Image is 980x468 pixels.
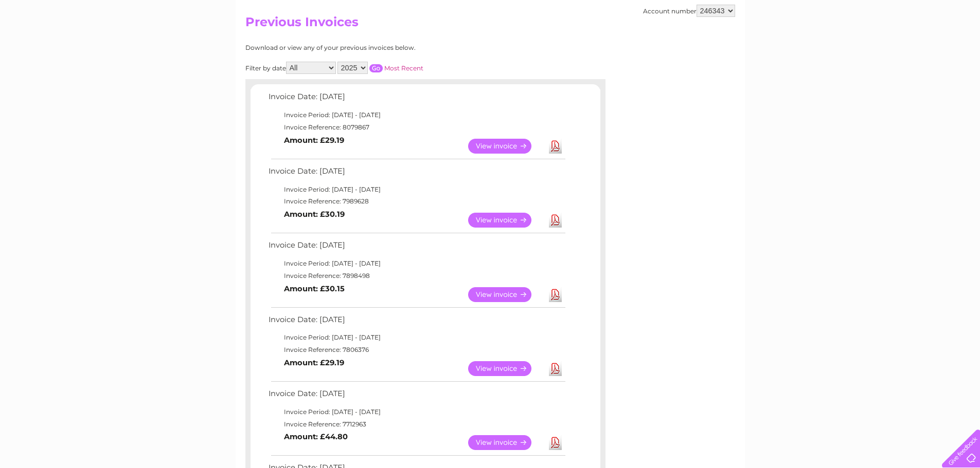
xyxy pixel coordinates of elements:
[468,287,544,302] a: View
[853,44,884,51] a: Telecoms
[266,195,567,208] td: Invoice Reference: 7989628
[266,183,567,196] td: Invoice Period: [DATE] - [DATE]
[549,213,562,228] a: Download
[266,90,567,109] td: Invoice Date: [DATE]
[266,270,567,282] td: Invoice Reference: 7898498
[786,5,857,18] a: 0333 014 3131
[468,361,544,376] a: View
[245,62,515,74] div: Filter by date
[468,213,544,228] a: View
[284,136,344,145] b: Amount: £29.19
[549,361,562,376] a: Download
[245,44,515,51] div: Download or view any of your previous invoices below.
[912,44,937,51] a: Contact
[284,432,348,441] b: Amount: £44.80
[384,64,423,72] a: Most Recent
[266,257,567,270] td: Invoice Period: [DATE] - [DATE]
[245,15,735,34] h2: Previous Invoices
[266,331,567,344] td: Invoice Period: [DATE] - [DATE]
[549,435,562,450] a: Download
[549,287,562,302] a: Download
[34,27,87,58] img: logo.png
[266,164,567,183] td: Invoice Date: [DATE]
[468,139,544,154] a: View
[799,44,818,51] a: Water
[247,6,734,50] div: Clear Business is a trading name of Verastar Limited (registered in [GEOGRAPHIC_DATA] No. 3667643...
[266,406,567,418] td: Invoice Period: [DATE] - [DATE]
[284,284,345,293] b: Amount: £30.15
[284,210,345,219] b: Amount: £30.19
[946,44,970,51] a: Log out
[284,358,344,367] b: Amount: £29.19
[468,435,544,450] a: View
[643,5,735,17] div: Account number
[266,109,567,121] td: Invoice Period: [DATE] - [DATE]
[266,418,567,430] td: Invoice Reference: 7712963
[266,387,567,406] td: Invoice Date: [DATE]
[266,121,567,134] td: Invoice Reference: 8079867
[825,44,847,51] a: Energy
[266,313,567,332] td: Invoice Date: [DATE]
[266,238,567,257] td: Invoice Date: [DATE]
[266,344,567,356] td: Invoice Reference: 7806376
[890,44,905,51] a: Blog
[549,139,562,154] a: Download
